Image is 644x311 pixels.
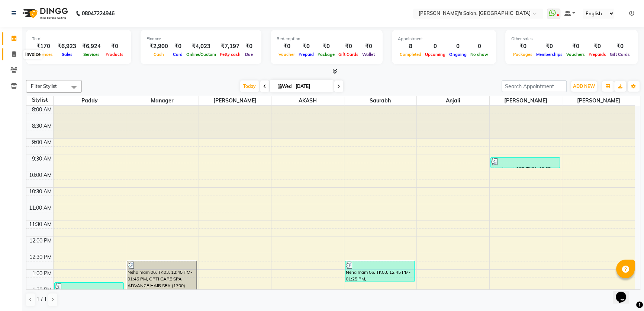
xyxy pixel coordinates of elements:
iframe: chat widget [613,281,637,304]
div: 8 [398,42,423,51]
div: Other sales [511,36,632,42]
span: Wallet [360,52,377,57]
span: Card [171,52,184,57]
span: No show [468,52,490,57]
div: ₹0 [360,42,377,51]
span: Due [243,52,255,57]
span: Filter Stylist [31,83,57,89]
div: Neha mam 06, TK03, 01:25 PM-02:05 PM, [DEMOGRAPHIC_DATA] ADVANCE SCALPPURE (ANTI DANDRUFF TREATME... [55,283,124,304]
div: ₹0 [608,42,632,51]
span: Sales [60,52,74,57]
input: 2025-09-03 [293,81,331,92]
div: 11:30 AM [28,220,53,228]
div: ₹0 [104,42,125,51]
div: 12:30 PM [28,253,53,261]
span: Saurabh [344,96,417,105]
div: 10:00 AM [28,171,53,179]
div: 8:30 AM [30,122,53,130]
span: Anjali [417,96,489,105]
div: Neha mam 06, TK03, 12:45 PM-01:45 PM, OPTI CARE SPA ADVANCE HAIR SPA (1700) [127,261,196,293]
span: Gift Cards [337,52,360,57]
div: ₹0 [337,42,360,51]
div: ₹0 [511,42,534,51]
div: ₹0 [564,42,587,51]
span: AKASH [271,96,344,105]
div: shaerigar sir007, TK01, 09:35 AM-09:55 AM, CLEAN SHAVE (180) [491,158,560,168]
div: 0 [447,42,468,51]
span: Services [81,52,102,57]
div: 10:30 AM [28,188,53,196]
span: Completed [398,52,423,57]
div: ₹0 [534,42,564,51]
div: Stylist [26,96,53,104]
div: Neha mam 06, TK03, 12:45 PM-01:25 PM, [DEMOGRAPHIC_DATA] Advance Scalppure (Anti Dandruff Treatme... [345,261,415,282]
span: Manager [126,96,199,105]
div: ₹0 [277,42,297,51]
div: Total [32,36,125,42]
span: 1 / 1 [36,296,47,304]
span: Gift Cards [608,52,632,57]
span: Vouchers [564,52,587,57]
span: Products [104,52,125,57]
span: [PERSON_NAME] [490,96,562,105]
span: Ongoing [447,52,468,57]
div: Invoice [23,50,42,59]
div: Finance [146,36,255,42]
span: Wed [276,83,293,89]
div: ₹7,197 [218,42,242,51]
div: 9:00 AM [30,139,53,146]
div: 8:00 AM [30,106,53,114]
span: Today [240,80,259,92]
div: 1:30 PM [31,286,53,294]
div: 9:30 AM [30,155,53,163]
span: Prepaids [587,52,608,57]
div: ₹0 [316,42,337,51]
span: Paddy [54,96,126,105]
div: 12:00 PM [28,237,53,245]
div: ₹2,900 [146,42,171,51]
div: ₹170 [32,42,55,51]
span: Prepaid [297,52,316,57]
div: 1:00 PM [31,270,53,277]
div: Appointment [398,36,490,42]
span: Cash [152,52,166,57]
button: ADD NEW [571,81,597,92]
div: ₹0 [587,42,608,51]
span: ADD NEW [573,83,595,89]
span: Memberships [534,52,564,57]
span: Voucher [277,52,297,57]
span: Petty cash [218,52,242,57]
input: Search Appointment [502,80,567,92]
div: ₹0 [242,42,255,51]
span: Online/Custom [184,52,218,57]
div: 0 [468,42,490,51]
span: Upcoming [423,52,447,57]
span: Package [316,52,337,57]
div: ₹6,924 [79,42,104,51]
div: ₹6,923 [55,42,79,51]
div: ₹0 [171,42,184,51]
div: 0 [423,42,447,51]
div: Redemption [277,36,377,42]
span: Packages [511,52,534,57]
div: 11:00 AM [28,204,53,212]
span: [PERSON_NAME] [199,96,271,105]
span: [PERSON_NAME] [562,96,635,105]
img: logo [19,3,70,24]
b: 08047224946 [82,3,115,24]
div: ₹0 [297,42,316,51]
div: ₹4,023 [184,42,218,51]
